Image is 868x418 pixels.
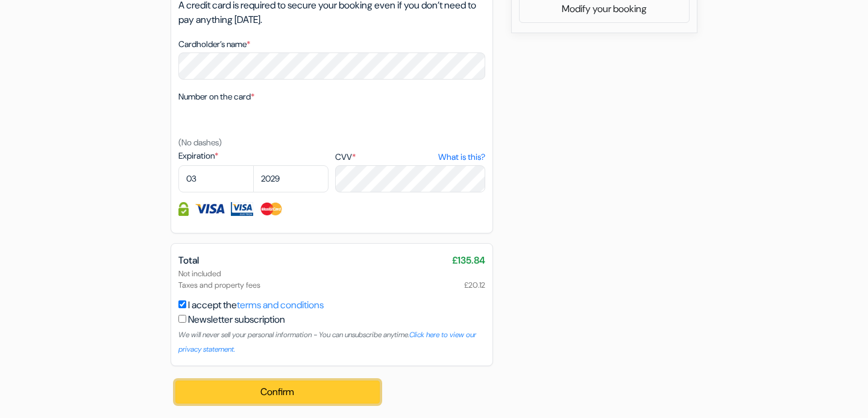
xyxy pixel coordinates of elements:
[178,38,250,51] label: Cardholder’s name
[178,105,485,135] iframe: To enrich screen reader interactions, please activate Accessibility in Grammarly extension settings
[188,298,324,312] label: I accept the
[178,150,329,162] label: Expiration
[237,299,324,311] a: terms and conditions
[178,202,189,216] img: Credit card information fully secured and encrypted
[259,202,284,216] img: Master Card
[464,279,485,291] span: £20.12
[231,202,253,216] img: Visa Electron
[178,268,485,291] div: Not included Taxes and property fees
[188,312,285,327] label: Newsletter subscription
[195,202,225,216] img: Visa
[452,253,485,268] span: £135.84
[335,151,485,163] label: CVV
[438,151,485,163] a: What is this?
[178,330,476,354] small: We will never sell your personal information - You can unsubscribe anytime.
[178,137,222,148] small: (No dashes)
[178,254,199,267] span: Total
[178,90,254,103] label: Number on the card
[175,381,380,404] button: Confirm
